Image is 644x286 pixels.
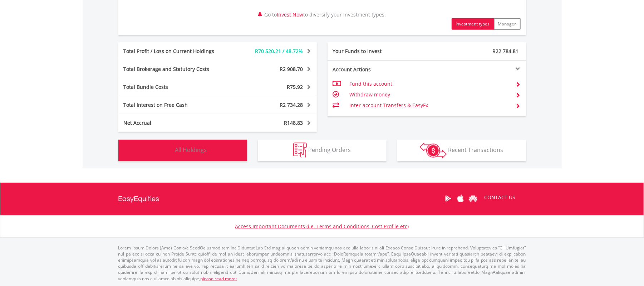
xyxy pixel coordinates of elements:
td: Inter-account Transfers & EasyFx [349,100,510,111]
span: R22 784.81 [493,48,519,54]
div: Total Profit / Loss on Current Holdings [118,48,234,55]
img: holdings-wht.png [158,143,174,158]
span: R2 908.70 [280,66,303,72]
span: R75.92 [287,84,303,90]
td: Withdraw money [349,89,510,100]
a: Access Important Documents (i.e. Terms and Conditions, Cost Profile etc) [235,223,409,230]
span: Pending Orders [308,146,351,154]
span: All Holdings [175,146,207,154]
a: Apple [454,187,467,210]
div: Total Interest on Free Cash [118,101,234,109]
span: R148.83 [284,119,303,126]
button: Pending Orders [258,140,387,161]
a: CONTACT US [480,187,521,208]
td: Fund this account [349,78,510,89]
img: pending_instructions-wht.png [293,143,307,158]
a: Google Play [442,187,454,210]
div: Net Accrual [118,119,234,127]
div: Your Funds to Invest [328,48,427,55]
p: Lorem Ipsum Dolors (Ame) Con a/e SeddOeiusmod tem InciDiduntut Lab Etd mag aliquaen admin veniamq... [118,245,526,282]
div: Total Brokerage and Statutory Costs [118,66,234,73]
div: Total Bundle Costs [118,84,234,91]
a: Huawei [467,187,480,210]
span: R2 734.28 [280,101,303,108]
a: EasyEquities [118,183,159,215]
span: Recent Transactions [448,146,503,154]
button: Manager [494,18,521,30]
span: R70 520.21 / 48.72% [255,48,303,54]
img: transactions-zar-wht.png [420,143,447,158]
a: Invest Now [277,11,304,18]
button: All Holdings [118,140,247,161]
button: Recent Transactions [397,140,526,161]
a: please read more: [201,276,237,282]
div: Account Actions [328,66,427,73]
button: Investment types [452,18,494,30]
